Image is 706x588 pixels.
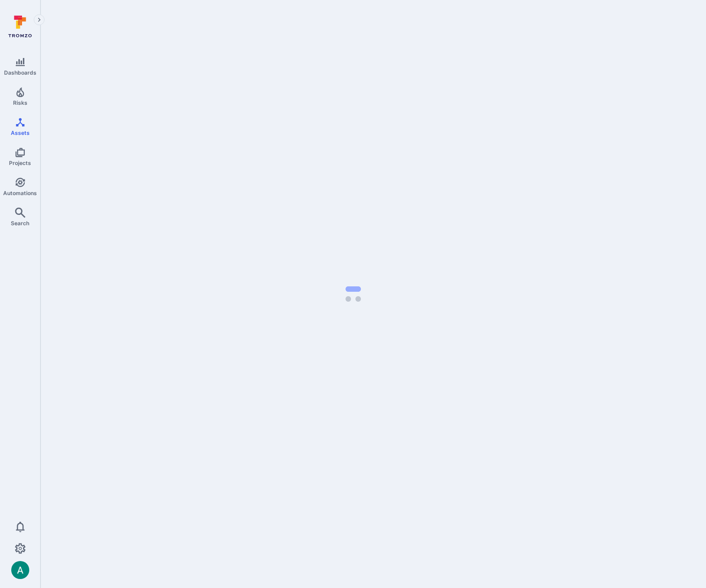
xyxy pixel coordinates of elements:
[11,129,30,136] span: Assets
[11,561,29,579] img: ACg8ocLSa5mPYBaXNx3eFu_EmspyJX0laNWN7cXOFirfQ7srZveEpg=s96-c
[11,561,29,579] div: Arjan Dehar
[11,220,29,227] span: Search
[34,14,45,25] button: Expand navigation menu
[9,160,31,166] span: Projects
[36,16,42,24] i: Expand navigation menu
[13,99,27,106] span: Risks
[4,69,36,76] span: Dashboards
[3,190,37,196] span: Automations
